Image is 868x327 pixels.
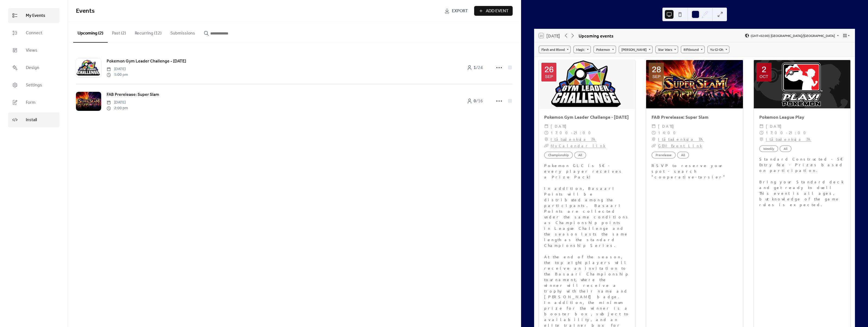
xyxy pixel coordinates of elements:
span: [DATE] [107,100,128,105]
div: ​ [544,123,548,130]
div: ​ [652,143,656,149]
div: Upcoming events [579,32,613,39]
span: Form [26,99,36,106]
span: [DATE] [551,123,569,130]
a: Itätuulenkuja 7A [658,136,704,143]
a: My Events [8,8,59,23]
span: Settings [26,82,42,89]
div: 28 [652,65,661,74]
a: FAB Prerelease: Super Slam [652,114,709,120]
div: 2 [762,65,766,74]
span: FAB Prerelease: Super Slam [107,92,159,98]
b: 0 [474,97,476,105]
a: FAB Prerelease: Super Slam [107,91,159,98]
button: Upcoming (2) [73,22,108,43]
a: Views [8,43,59,58]
div: ​ [652,123,656,130]
div: Standard Constructed - 5€ Entry Fee - Prizes based on participation. Bring your Standard deck and... [754,156,850,207]
div: Oct [759,75,768,79]
span: [DATE] [107,66,128,72]
a: Form [8,95,59,110]
div: ​ [652,130,656,136]
button: Submissions [166,22,199,42]
div: ​ [759,130,764,136]
a: Itätuulenkuja 7A [766,136,812,143]
span: / 16 [474,98,483,105]
a: Pokemon Gym Leader Challenge - [DATE] [544,114,629,120]
div: Pokemon League Play [754,114,850,120]
span: - [571,130,574,136]
a: MyCalendar link [551,143,606,148]
span: My Events [26,12,45,19]
button: Recurring (12) [130,22,166,42]
a: Itätuulenkuja 7A [551,136,596,143]
div: ​ [544,136,548,143]
button: Past (2) [108,22,130,42]
div: ​ [544,130,548,136]
a: Connect [8,26,59,40]
div: ​ [759,123,764,130]
a: Settings [8,78,59,92]
span: / 24 [474,65,483,71]
div: ​ [759,136,764,143]
span: Design [26,65,39,71]
span: [DATE] [766,123,784,130]
span: 21:00 [574,130,594,136]
div: Sep [652,75,660,79]
div: Sep [545,75,553,79]
div: ​ [544,143,548,149]
button: Add Event [474,6,513,16]
a: 0/16 [461,96,488,106]
span: 2:00 pm [107,105,128,111]
span: Views [26,47,37,54]
div: RSVP to reserve your spot - search "cooperative-tarsier" [646,163,743,180]
a: Pokemon Gym Leader Challenge - [DATE] [107,58,186,65]
span: 5:00 pm [107,72,128,78]
a: GEM Event Link [658,143,702,148]
span: Add Event [486,8,509,14]
div: ​ [652,136,656,143]
span: (GMT+02:00) [GEOGRAPHIC_DATA]/[GEOGRAPHIC_DATA] [751,34,835,37]
a: Install [8,112,59,127]
a: 1/24 [461,63,488,73]
a: Design [8,60,59,75]
span: Events [76,5,95,17]
span: Install [26,117,37,123]
span: Connect [26,30,42,36]
span: - [786,130,789,136]
span: [DATE] [658,123,677,130]
span: 21:00 [789,130,809,136]
b: 1 [474,64,476,72]
span: 17:00 [551,130,571,136]
span: Export [452,8,468,14]
a: Export [440,6,472,16]
span: 17:00 [766,130,786,136]
span: 14:00 [658,130,679,136]
div: 26 [544,65,554,74]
